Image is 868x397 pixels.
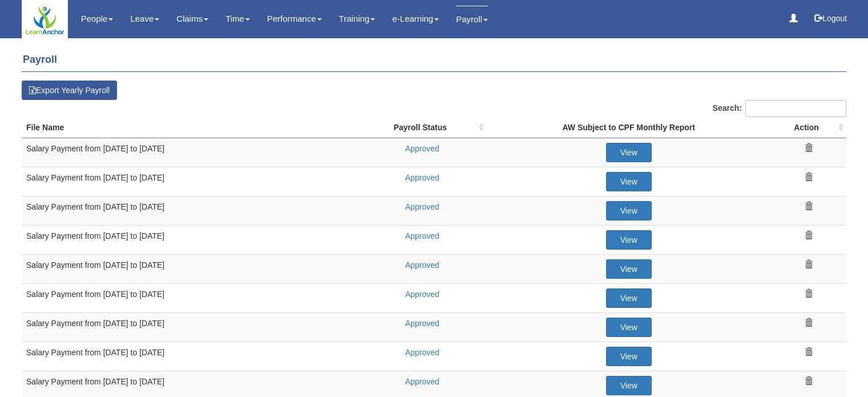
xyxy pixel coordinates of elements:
[339,6,376,32] a: Training
[22,81,117,100] button: Export Yearly Payroll
[405,144,439,153] a: Approved
[22,342,357,371] td: Salary Payment from [DATE] to [DATE]
[606,201,652,220] a: View
[81,6,114,32] a: People
[22,196,357,225] td: Salary Payment from [DATE] to [DATE]
[456,6,488,33] a: Payroll
[405,290,439,299] a: Approved
[25,3,65,35] img: logo.PNG
[405,173,439,182] a: Approved
[405,202,439,211] a: Approved
[606,376,652,395] a: View
[487,117,770,138] th: AW Subject to CPF Monthly Report
[357,117,487,138] th: Payroll Status : activate to sort column ascending
[405,348,439,357] a: Approved
[606,230,652,250] a: View
[392,6,439,32] a: e-Learning
[606,318,652,337] a: View
[176,6,208,32] a: Claims
[22,167,357,196] td: Salary Payment from [DATE] to [DATE]
[405,377,439,386] a: Approved
[267,6,322,32] a: Performance
[22,138,357,167] td: Salary Payment from [DATE] to [DATE]
[606,259,652,279] a: View
[22,49,846,72] h4: Payroll
[745,100,846,117] input: Search:
[405,260,439,270] a: Approved
[606,288,652,308] a: View
[713,100,846,117] label: Search:
[606,172,652,191] a: View
[606,347,652,366] a: View
[405,231,439,240] a: Approved
[806,5,855,32] button: Logout
[22,283,357,312] td: Salary Payment from [DATE] to [DATE]
[22,225,357,254] td: Salary Payment from [DATE] to [DATE]
[606,143,652,162] a: View
[405,319,439,328] a: Approved
[130,6,159,32] a: Leave
[22,117,357,138] th: File Name
[770,117,846,138] th: Action: activate to sort column ascending
[22,254,357,283] td: Salary Payment from [DATE] to [DATE]
[22,312,357,342] td: Salary Payment from [DATE] to [DATE]
[225,6,250,32] a: Time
